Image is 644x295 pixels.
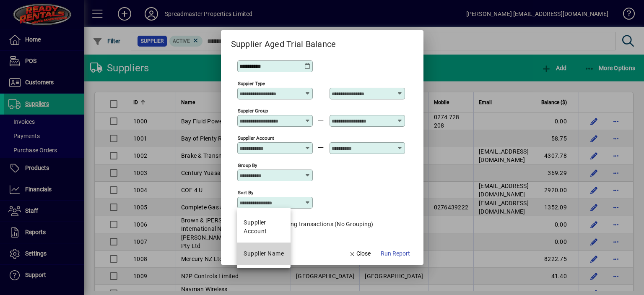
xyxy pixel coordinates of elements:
[238,108,268,114] mat-label: Suppier Group
[221,30,346,51] h2: Supplier Aged Trial Balance
[377,246,413,261] button: Run Report
[238,81,265,86] mat-label: Suppier Type
[238,162,257,168] mat-label: Group by
[345,246,374,261] button: Close
[381,249,410,258] span: Run Report
[237,243,291,265] mat-option: Supplier Name
[244,249,284,258] div: Supplier Name
[349,249,371,258] span: Close
[244,218,284,236] span: Supplier Account
[238,190,253,196] mat-label: Sort by
[238,135,274,141] mat-label: Supplier Account
[252,220,374,228] label: List outstanding transactions (No Grouping)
